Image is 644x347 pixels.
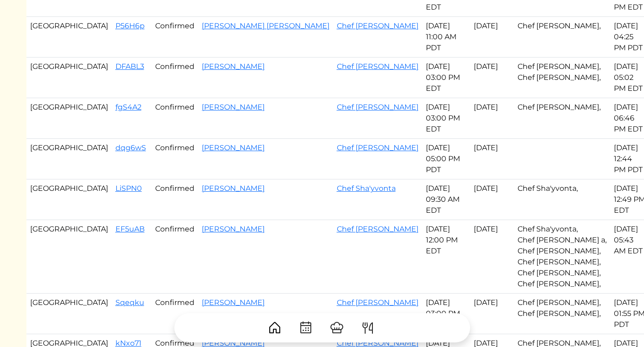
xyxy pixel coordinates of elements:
a: dqg6wS [115,143,146,152]
a: [PERSON_NAME] [202,225,265,233]
td: [DATE] 05:00 PM PDT [422,139,470,179]
img: CalendarDots-5bcf9d9080389f2a281d69619e1c85352834be518fbc73d9501aef674afc0d57.svg [298,321,313,335]
td: [DATE] [470,58,514,98]
td: Confirmed [152,139,198,179]
td: [GEOGRAPHIC_DATA] [26,98,112,139]
a: Chef [PERSON_NAME] [337,225,419,233]
a: Chef [PERSON_NAME] [337,298,419,307]
td: [GEOGRAPHIC_DATA] [26,58,112,98]
a: [PERSON_NAME] [202,143,265,152]
td: [DATE] [470,98,514,139]
td: Confirmed [152,17,198,58]
td: [GEOGRAPHIC_DATA] [26,139,112,179]
img: House-9bf13187bcbb5817f509fe5e7408150f90897510c4275e13d0d5fca38e0b5951.svg [267,321,282,335]
td: [DATE] 11:00 AM PDT [422,17,470,58]
td: [GEOGRAPHIC_DATA] [26,17,112,58]
a: Chef [PERSON_NAME] [337,103,419,111]
td: [DATE] [470,139,514,179]
td: [DATE] 03:00 PM EDT [422,98,470,139]
a: [PERSON_NAME] [202,298,265,307]
td: Confirmed [152,98,198,139]
a: [PERSON_NAME] [202,184,265,193]
td: [GEOGRAPHIC_DATA] [26,179,112,220]
img: ChefHat-a374fb509e4f37eb0702ca99f5f64f3b6956810f32a249b33092029f8484b388.svg [330,321,344,335]
td: Confirmed [152,220,198,294]
td: Chef Sha'yvonta, Chef [PERSON_NAME] a, Chef [PERSON_NAME], Chef [PERSON_NAME], Chef [PERSON_NAME]... [514,220,610,294]
td: Chef [PERSON_NAME], [514,17,610,58]
img: ForkKnife-55491504ffdb50bab0c1e09e7649658475375261d09fd45db06cec23bce548bf.svg [361,321,375,335]
a: P56H6p [115,21,145,30]
a: [PERSON_NAME] [202,62,265,71]
td: [DATE] 03:00 PM PDT [422,294,470,334]
a: LiSPN0 [115,184,142,193]
td: Chef Sha'yvonta, [514,179,610,220]
a: [PERSON_NAME] [202,103,265,111]
a: DFABL3 [115,62,144,71]
td: [DATE] [470,294,514,334]
td: [DATE] 12:00 PM EDT [422,220,470,294]
td: Chef [PERSON_NAME], Chef [PERSON_NAME], [514,58,610,98]
td: [DATE] 09:30 AM EDT [422,179,470,220]
a: EF5uAB [115,225,145,233]
td: [DATE] 03:00 PM EDT [422,58,470,98]
td: Confirmed [152,294,198,334]
a: [PERSON_NAME] [PERSON_NAME] [202,21,330,30]
td: Chef [PERSON_NAME], [514,98,610,139]
a: Chef [PERSON_NAME] [337,62,419,71]
a: fgS4A2 [115,103,141,111]
td: [GEOGRAPHIC_DATA] [26,294,112,334]
a: Sqeqku [115,298,144,307]
a: Chef Sha'yvonta [337,184,396,193]
td: [DATE] [470,179,514,220]
td: Chef [PERSON_NAME], Chef [PERSON_NAME], [514,294,610,334]
td: Confirmed [152,179,198,220]
a: Chef [PERSON_NAME] [337,143,419,152]
td: [DATE] [470,220,514,294]
a: Chef [PERSON_NAME] [337,21,419,30]
td: [DATE] [470,17,514,58]
td: Confirmed [152,58,198,98]
td: [GEOGRAPHIC_DATA] [26,220,112,294]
